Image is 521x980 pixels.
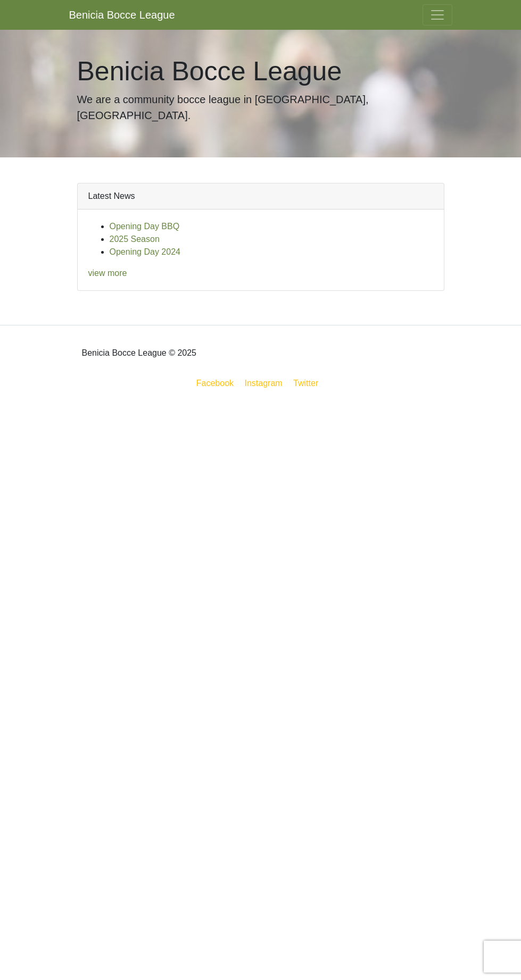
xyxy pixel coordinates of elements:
a: Opening Day 2024 [110,247,180,256]
a: 2025 Season [110,234,160,244]
h1: Benicia Bocce League [77,55,444,87]
div: Benicia Bocce League © 2025 [69,334,452,372]
a: Opening Day BBQ [110,222,180,231]
button: Toggle navigation [423,4,452,26]
div: Latest News [78,183,444,210]
a: view more [88,269,127,278]
p: We are a community bocce league in [GEOGRAPHIC_DATA], [GEOGRAPHIC_DATA]. [77,91,444,123]
a: Twitter [291,376,327,390]
a: Facebook [194,376,236,390]
a: Instagram [243,376,285,390]
a: Benicia Bocce League [69,4,175,26]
